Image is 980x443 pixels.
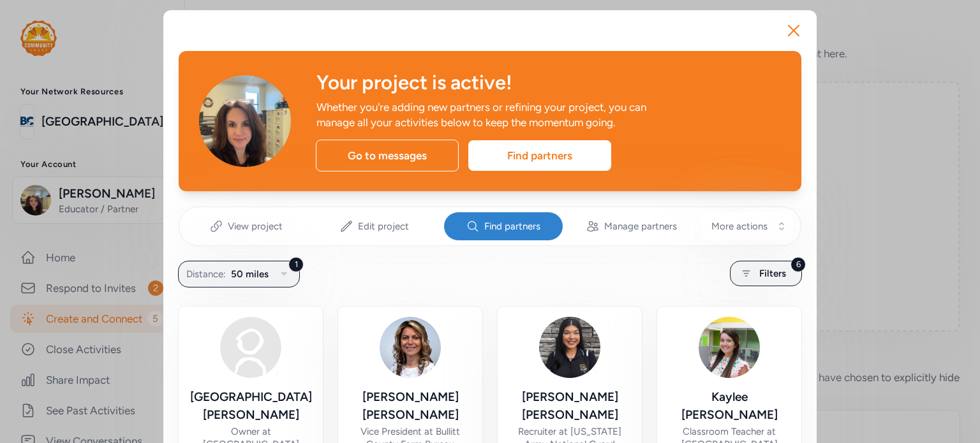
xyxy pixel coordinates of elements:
img: Avatar [699,317,760,378]
div: 1 [288,257,304,272]
span: Manage partners [604,220,677,233]
span: View project [228,220,283,233]
button: 1Distance:50 miles [178,261,300,287]
span: Find partners [484,220,540,233]
button: More actions [701,212,793,240]
span: More actions [711,220,768,233]
div: [GEOGRAPHIC_DATA] [PERSON_NAME] [189,388,313,424]
img: Avatar [380,317,441,378]
div: Whether you're adding new partners or refining your project, you can manage all your activities b... [316,99,684,130]
div: [PERSON_NAME] [PERSON_NAME] [508,388,632,424]
span: 50 miles [231,266,269,282]
span: Edit project [358,220,409,233]
div: Find partners [468,140,611,171]
span: Distance: [186,266,226,282]
div: Go to messages [316,140,459,171]
img: Avatar [199,75,291,167]
img: Avatar [220,317,281,378]
div: 6 [791,257,806,272]
div: Your project is active! [316,71,781,94]
span: Filters [759,266,786,281]
div: Kaylee [PERSON_NAME] [667,388,791,424]
img: Avatar [539,317,600,378]
div: [PERSON_NAME] [PERSON_NAME] [348,388,472,424]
